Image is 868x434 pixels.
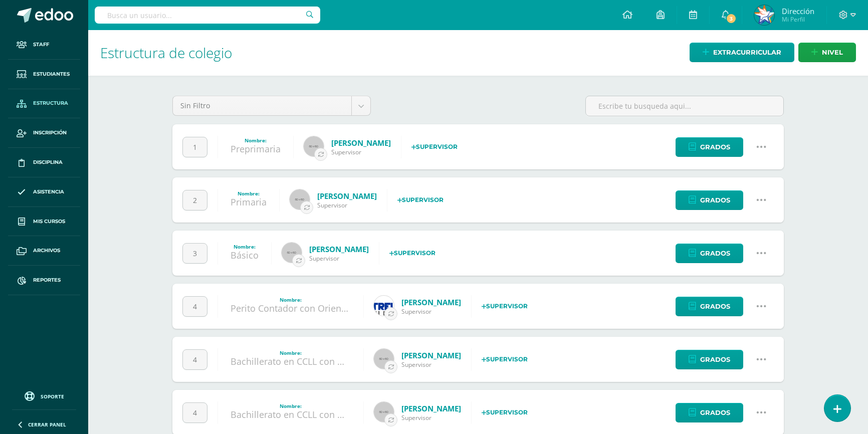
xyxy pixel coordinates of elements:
span: Supervisor [401,413,461,422]
span: Cerrar panel [28,421,66,428]
span: Grados [700,403,730,422]
a: Grados [676,403,743,422]
span: Grados [700,138,730,156]
a: nivel [798,43,856,62]
span: Supervisor [401,360,461,369]
img: 60x60 [290,189,310,209]
strong: Nombre: [280,402,302,409]
span: Grados [700,244,730,263]
span: Grados [700,350,730,369]
strong: Supervisor [411,143,458,150]
a: Inscripción [8,118,80,148]
a: Estudiantes [8,60,80,89]
span: Grados [700,297,730,316]
span: Estructura de colegio [100,43,232,62]
span: Supervisor [309,254,369,263]
strong: Nombre: [245,137,267,144]
span: Disciplina [33,158,63,166]
a: Soporte [12,389,76,402]
a: Extracurricular [690,43,794,62]
span: Grados [700,191,730,209]
input: Busca un usuario... [95,7,320,24]
a: Perito Contador con Orientación en Computación [231,302,440,314]
a: Básico [231,249,259,261]
strong: Supervisor [482,408,528,416]
span: nivel [822,43,843,62]
a: Reportes [8,266,80,295]
strong: Supervisor [482,302,528,310]
a: Disciplina [8,148,80,177]
span: Staff [33,41,49,49]
strong: Nombre: [238,190,260,197]
span: Sin Filtro [180,96,344,115]
a: [PERSON_NAME] [401,403,461,413]
strong: Nombre: [280,349,302,356]
span: Dirección [782,6,814,16]
img: 60x60 [282,243,302,263]
a: Grados [676,137,743,157]
span: Supervisor [331,148,391,156]
span: Supervisor [401,307,461,316]
a: [PERSON_NAME] [401,297,461,307]
span: Soporte [41,393,64,400]
strong: Supervisor [482,355,528,363]
a: Preprimaria [231,143,281,155]
span: Reportes [33,276,61,284]
strong: Nombre: [280,296,302,303]
a: Staff [8,30,80,60]
span: Supervisor [317,201,377,209]
img: 60x60 [374,402,394,422]
a: Sin Filtro [173,96,370,115]
span: Asistencia [33,188,64,196]
span: Archivos [33,247,60,255]
a: [PERSON_NAME] [331,138,391,148]
span: Estudiantes [33,70,70,78]
a: Archivos [8,236,80,266]
a: [PERSON_NAME] [401,350,461,360]
span: Extracurricular [713,43,781,62]
img: 60x60 [304,136,324,156]
span: Inscripción [33,129,67,137]
a: [PERSON_NAME] [317,191,377,201]
a: Grados [676,244,743,263]
span: Mis cursos [33,218,65,226]
img: 60x60 [374,349,394,369]
a: Grados [676,297,743,316]
strong: Supervisor [397,196,444,203]
a: Estructura [8,89,80,119]
a: Primaria [231,196,267,208]
a: Grados [676,190,743,210]
a: Mis cursos [8,207,80,237]
img: 77486a269cee9505b8c1b8c953e2bf42.png [754,5,774,25]
a: Bachillerato en CCLL con Orientación en Diseño Gráfico [231,355,465,367]
span: Mi Perfil [782,15,814,24]
span: Estructura [33,99,68,107]
span: 3 [726,13,737,24]
strong: Supervisor [389,249,436,257]
input: Escribe tu busqueda aqui... [586,96,783,116]
strong: Nombre: [234,243,256,250]
a: Asistencia [8,177,80,207]
img: 44e186c3ba6d16a07d6f99a01580e26b.png [374,296,394,316]
a: [PERSON_NAME] [309,244,369,254]
a: Grados [676,350,743,369]
a: Bachillerato en CCLL con Orientación en Computación [231,408,459,420]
